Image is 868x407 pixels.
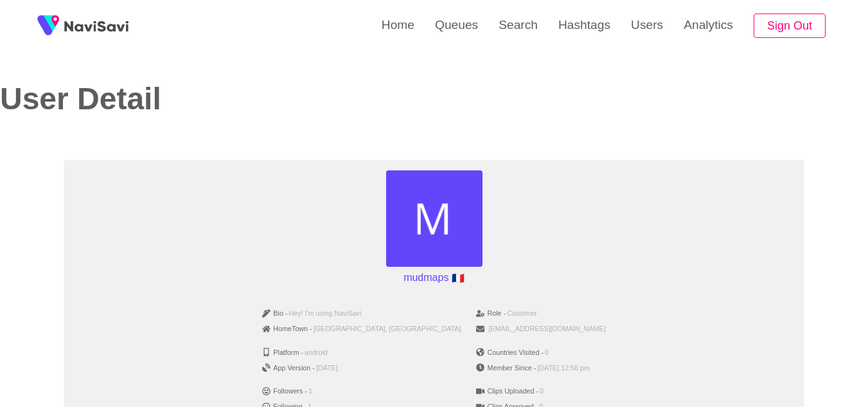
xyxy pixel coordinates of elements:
span: Platform - [262,348,303,356]
span: Role - [476,309,506,318]
span: App Version - [262,363,315,372]
span: Bio - [262,309,287,318]
span: 0 [545,348,549,356]
span: Member Since - [476,363,536,372]
span: HomeTown - [262,325,312,333]
span: [DATE] [316,364,338,372]
span: android [305,348,328,356]
button: Sign Out [754,14,826,39]
span: France flag [452,273,465,284]
span: [GEOGRAPHIC_DATA], [GEOGRAPHIC_DATA] [314,325,461,332]
span: [DATE] 12:56 pm [537,364,590,372]
span: [EMAIL_ADDRESS][DOMAIN_NAME] [488,325,605,332]
span: Customer [507,309,537,317]
span: 1 [308,387,312,395]
span: Clips Uploaded - [476,387,538,395]
img: fireSpot [64,19,128,32]
span: Countries Visited - [476,348,544,356]
img: fireSpot [32,10,64,42]
span: Followers - [262,387,307,395]
p: mudmaps [398,267,470,289]
span: 0 [540,387,544,395]
span: Hey! I'm using NaviSavi [288,309,361,317]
